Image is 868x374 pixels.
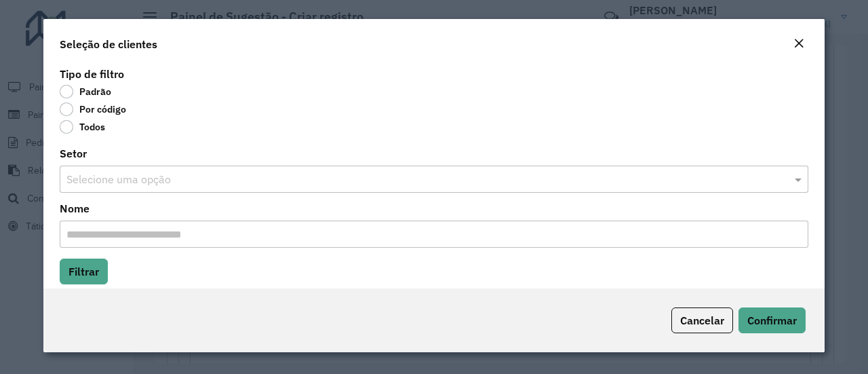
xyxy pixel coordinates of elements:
span: Cancelar [680,314,724,327]
label: Por código [60,102,126,116]
label: Setor [60,145,87,162]
button: Confirmar [738,307,806,333]
label: Tipo de filtro [60,66,124,82]
span: Confirmar [747,314,797,327]
label: Todos [60,120,105,134]
button: Cancelar [671,307,733,333]
label: Padrão [60,85,111,98]
button: Filtrar [60,259,108,284]
label: Nome [60,200,90,217]
button: Close [789,35,808,53]
em: Fechar [793,38,804,49]
h4: Seleção de clientes [60,36,157,52]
